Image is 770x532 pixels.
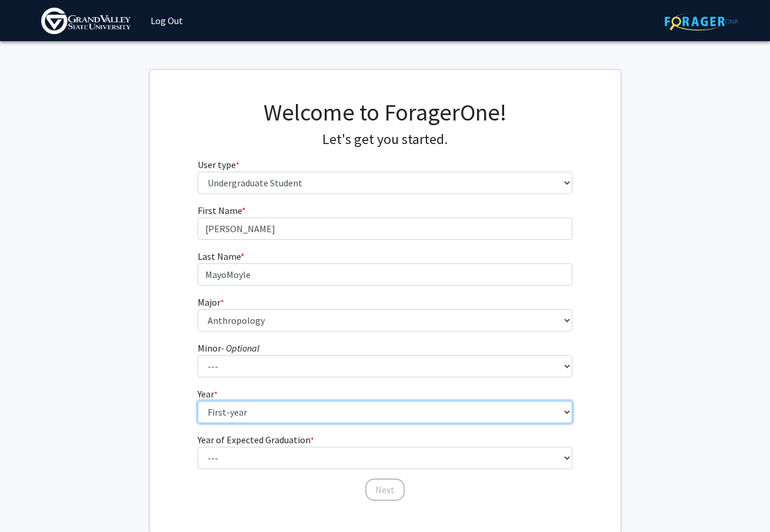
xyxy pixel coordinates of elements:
button: Next [365,479,405,501]
h1: Welcome to ForagerOne! [198,98,572,126]
label: Year of Expected Graduation [198,433,314,447]
i: - Optional [221,342,259,354]
h4: Let's get you started. [198,131,572,148]
span: First Name [198,205,242,216]
label: Minor [198,341,259,355]
img: Grand Valley State University Logo [41,8,131,34]
span: Last Name [198,250,241,262]
label: Year [198,387,218,401]
label: User type [198,158,239,172]
label: Major [198,295,224,309]
iframe: Chat [9,479,50,523]
img: ForagerOne Logo [665,12,738,31]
